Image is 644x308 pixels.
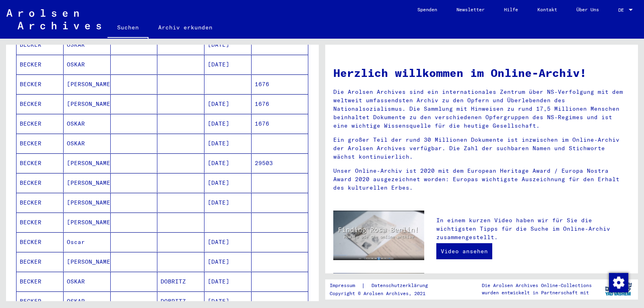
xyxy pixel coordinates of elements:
[64,213,111,232] mat-cell: [PERSON_NAME]
[149,18,222,37] a: Archiv erkunden
[17,232,64,252] mat-cell: BECKER
[436,216,630,242] p: In einem kurzen Video haben wir für Sie die wichtigsten Tipps für die Suche im Online-Archiv zusa...
[64,134,111,153] mat-cell: OSKAR
[17,173,64,192] mat-cell: BECKER
[204,35,252,54] mat-cell: [DATE]
[17,94,64,114] mat-cell: BECKER
[252,74,308,94] mat-cell: 1676
[6,9,101,29] img: Arolsen_neg.svg
[17,55,64,74] mat-cell: BECKER
[204,94,252,114] mat-cell: [DATE]
[17,74,64,94] mat-cell: BECKER
[618,7,627,13] span: DE
[204,173,252,192] mat-cell: [DATE]
[64,193,111,212] mat-cell: [PERSON_NAME]
[330,290,438,297] p: Copyright © Arolsen Archives, 2021
[64,94,111,114] mat-cell: [PERSON_NAME]
[64,252,111,271] mat-cell: [PERSON_NAME]
[64,55,111,74] mat-cell: OSKAR
[482,289,592,296] p: wurden entwickelt in Partnerschaft mit
[64,35,111,54] mat-cell: OSKAR
[204,252,252,271] mat-cell: [DATE]
[64,114,111,133] mat-cell: OSKAR
[333,167,630,192] p: Unser Online-Archiv ist 2020 mit dem European Heritage Award / Europa Nostra Award 2020 ausgezeic...
[64,232,111,252] mat-cell: Oscar
[252,153,308,173] mat-cell: 29503
[64,74,111,94] mat-cell: [PERSON_NAME]
[333,211,424,260] img: video.jpg
[204,134,252,153] mat-cell: [DATE]
[157,272,204,291] mat-cell: DOBRITZ
[17,213,64,232] mat-cell: BECKER
[204,153,252,173] mat-cell: [DATE]
[64,153,111,173] mat-cell: [PERSON_NAME]
[17,134,64,153] mat-cell: BECKER
[204,272,252,291] mat-cell: [DATE]
[609,273,628,292] img: Zustimmung ändern
[204,193,252,212] mat-cell: [DATE]
[204,114,252,133] mat-cell: [DATE]
[107,18,149,39] a: Suchen
[17,114,64,133] mat-cell: BECKER
[64,173,111,192] mat-cell: [PERSON_NAME]
[609,273,628,292] div: Zustimmung ändern
[330,281,361,290] a: Impressum
[482,282,592,289] p: Die Arolsen Archives Online-Collections
[17,193,64,212] mat-cell: BECKER
[17,35,64,54] mat-cell: BECKER
[17,272,64,291] mat-cell: BECKER
[17,252,64,271] mat-cell: BECKER
[333,136,630,161] p: Ein großer Teil der rund 30 Millionen Dokumente ist inzwischen im Online-Archiv der Arolsen Archi...
[252,114,308,133] mat-cell: 1676
[330,281,438,290] div: |
[603,279,634,299] img: yv_logo.png
[365,281,438,290] a: Datenschutzerklärung
[252,94,308,114] mat-cell: 1676
[436,243,492,259] a: Video ansehen
[204,232,252,252] mat-cell: [DATE]
[64,272,111,291] mat-cell: OSKAR
[333,64,630,81] h1: Herzlich willkommen im Online-Archiv!
[17,153,64,173] mat-cell: BECKER
[204,55,252,74] mat-cell: [DATE]
[333,88,630,130] p: Die Arolsen Archives sind ein internationales Zentrum über NS-Verfolgung mit dem weltweit umfasse...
